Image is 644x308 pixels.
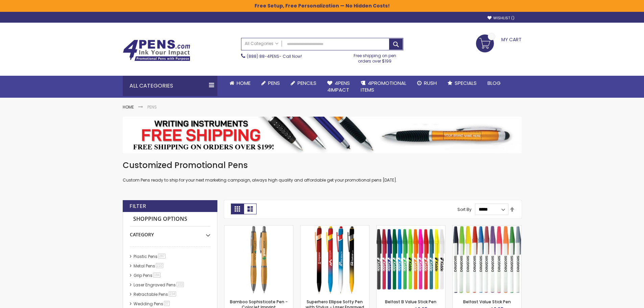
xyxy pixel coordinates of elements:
span: 37 [164,301,170,306]
span: Specials [455,79,477,87]
strong: Pens [147,104,157,110]
a: Specials [442,76,482,91]
a: Wedding Pens37 [132,301,172,307]
a: (888) 88-4PENS [247,53,279,59]
span: Home [237,79,251,87]
span: 287 [158,254,166,259]
div: Free shipping on pen orders over $199 [347,50,403,64]
strong: Filter [129,203,146,210]
a: Blog [482,76,506,91]
span: Blog [487,79,501,87]
span: Pencils [297,79,316,87]
a: Metal Pens210 [132,263,166,269]
span: 210 [156,263,164,268]
span: Rush [424,79,437,87]
div: All Categories [123,76,217,96]
div: Category [130,227,210,238]
a: Pens [256,76,285,91]
a: Wishlist [487,16,515,21]
span: All Categories [245,41,279,46]
a: Home [224,76,256,91]
a: All Categories [241,38,282,49]
a: Rush [412,76,442,91]
a: Belfast Value Stick Pen [463,299,511,305]
a: 4PROMOTIONALITEMS [355,76,412,98]
img: Superhero Ellipse Softy Pen with Stylus - Laser Engraved [301,226,369,294]
div: Custom Pens ready to ship for your next marketing campaign, always high quality and affordable ge... [123,160,522,183]
img: Belfast Value Stick Pen [453,226,521,294]
span: 4Pens 4impact [327,79,350,93]
strong: Grid [231,204,244,214]
a: Superhero Ellipse Softy Pen with Stylus - Laser Engraved [301,225,369,231]
a: Home [123,104,134,110]
span: 234 [169,291,176,297]
strong: Shopping Options [130,212,210,227]
a: 4Pens4impact [322,76,355,98]
span: - Call Now! [247,53,302,59]
a: Belfast B Value Stick Pen [377,225,445,231]
a: Belfast B Value Stick Pen [385,299,436,305]
img: Pens [123,117,522,153]
a: Bamboo Sophisticate Pen - ColorJet Imprint [224,225,293,231]
a: Belfast Value Stick Pen [453,225,521,231]
span: 103 [176,282,184,287]
img: 4Pens Custom Pens and Promotional Products [123,40,190,61]
span: 4PROMOTIONAL ITEMS [361,79,406,93]
a: Retractable Pens234 [132,291,179,297]
a: Plastic Pens287 [132,254,168,259]
a: Grip Pens184 [132,273,163,278]
label: Sort By [457,206,472,212]
a: Pencils [285,76,322,91]
a: Laser Engraved Pens103 [132,282,187,288]
span: 184 [153,273,161,278]
h1: Customized Promotional Pens [123,160,522,171]
img: Belfast B Value Stick Pen [377,226,445,294]
img: Bamboo Sophisticate Pen - ColorJet Imprint [224,226,293,294]
span: Pens [268,79,280,87]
